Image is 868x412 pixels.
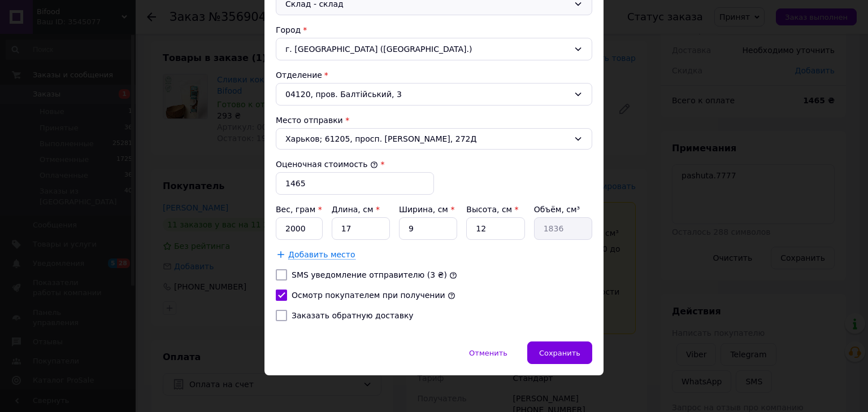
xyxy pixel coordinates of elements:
label: Вес, грам [276,205,322,214]
label: SMS уведомление отправителю (3 ₴) [292,270,447,279]
label: Длина, см [332,205,380,214]
span: Харьков; 61205, просп. [PERSON_NAME], 272Д [285,133,569,144]
label: Заказать обратную доставку [292,311,414,320]
div: Объём, см³ [534,204,592,215]
div: Город [276,24,592,36]
div: Место отправки [276,115,592,126]
div: г. [GEOGRAPHIC_DATA] ([GEOGRAPHIC_DATA].) [276,38,592,60]
span: Сохранить [539,349,580,357]
div: 04120, пров. Балтійський, 3 [276,83,592,106]
span: Добавить место [288,250,355,260]
label: Осмотр покупателем при получении [292,291,445,300]
label: Оценочная стоимость [276,160,378,169]
span: Отменить [469,349,507,357]
label: Ширина, см [399,205,454,214]
label: Высота, см [466,205,518,214]
div: Отделение [276,69,592,81]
